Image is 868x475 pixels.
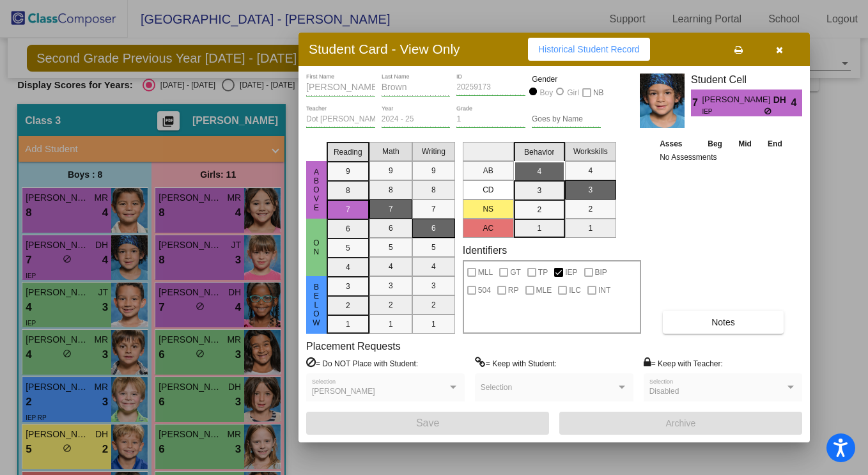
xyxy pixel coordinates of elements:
label: = Do NOT Place with Student: [306,357,418,370]
span: MLE [536,283,552,298]
span: 7 [691,95,702,111]
span: Archive [666,418,696,428]
label: Identifiers [463,244,507,256]
span: Above [311,167,322,212]
label: Placement Requests [306,340,401,352]
th: Asses [656,137,699,151]
span: Notes [711,317,735,327]
span: [PERSON_NAME] [702,93,773,107]
th: Mid [731,137,759,151]
button: Archive [559,412,802,435]
th: Beg [699,137,730,151]
span: Historical Student Record [538,44,640,54]
button: Save [306,412,549,435]
span: RP [508,283,519,298]
span: BIP [595,265,607,280]
span: MLL [478,265,493,280]
div: Girl [566,87,579,98]
span: 4 [791,95,802,111]
label: = Keep with Student: [475,357,557,370]
span: ILC [569,283,581,298]
th: End [759,137,790,151]
span: [PERSON_NAME] [312,387,375,396]
button: Historical Student Record [528,38,650,61]
span: TP [538,265,548,280]
span: IEP [702,107,764,116]
span: IEP [565,265,577,280]
input: year [382,115,451,124]
input: Enter ID [456,83,525,92]
button: Notes [663,311,784,334]
span: Save [416,417,439,428]
input: grade [456,115,525,124]
td: No Assessments [656,151,791,164]
input: teacher [306,115,375,124]
label: = Keep with Teacher: [644,357,723,370]
h3: Student Card - View Only [309,41,460,57]
div: Boy [539,87,554,98]
span: Disabled [649,387,679,396]
input: goes by name [532,115,601,124]
span: Below [311,283,322,327]
span: 504 [478,283,491,298]
h3: Student Cell [691,74,802,86]
span: On [311,238,322,256]
span: DH [773,93,791,107]
span: NB [593,85,604,100]
span: INT [598,283,610,298]
span: GT [510,265,521,280]
mat-label: Gender [532,74,601,85]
